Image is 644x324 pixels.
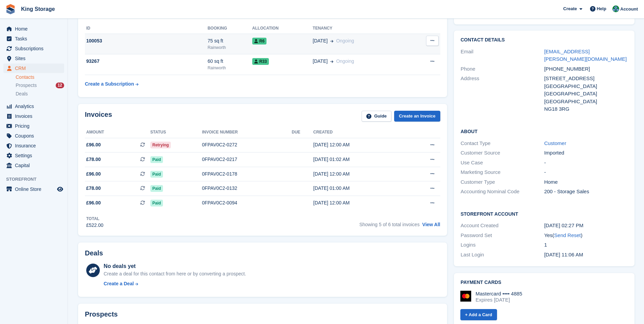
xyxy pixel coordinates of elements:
[15,151,56,160] span: Settings
[15,121,56,131] span: Pricing
[313,170,405,178] div: [DATE] 12:00 AM
[5,4,16,14] img: stora-icon-8386f47178a22dfd0bd8f6a31ec36ba5ce8667c1dd55bd0f319d3a0aa187defe.svg
[85,80,134,88] div: Create a Subscription
[85,78,139,90] a: Create a Subscription
[476,297,522,303] div: Expires [DATE]
[292,127,313,138] th: Due
[461,280,628,285] h2: Payment cards
[15,24,56,34] span: Home
[150,171,163,178] span: Paid
[104,262,246,270] div: No deals yet
[3,131,64,141] a: menu
[461,65,544,73] div: Phone
[207,23,252,34] th: Booking
[3,24,64,34] a: menu
[552,232,582,238] span: ( )
[620,6,638,13] span: Account
[252,23,313,34] th: Allocation
[544,75,628,83] div: [STREET_ADDRESS]
[86,222,104,229] div: £522.00
[15,54,56,63] span: Sites
[460,309,497,320] a: + Add a Card
[544,168,628,176] div: -
[544,252,583,257] time: 2025-06-30 10:06:44 UTC
[461,178,544,186] div: Customer Type
[202,156,292,163] div: 0FPAV0C2-0217
[394,111,440,122] a: Create an Invoice
[104,280,246,287] a: Create a Deal
[3,141,64,150] a: menu
[544,90,628,98] div: [GEOGRAPHIC_DATA]
[15,111,56,121] span: Invoices
[202,127,292,138] th: Invoice number
[150,127,202,138] th: Status
[85,23,207,34] th: ID
[461,232,544,239] div: Password Set
[460,291,471,302] img: Mastercard Logo
[16,74,64,80] a: Contacts
[252,58,269,65] span: R33
[15,161,56,170] span: Capital
[85,111,112,122] h2: Invoices
[544,140,566,146] a: Customer
[3,64,64,73] a: menu
[15,184,56,194] span: Online Store
[544,98,628,106] div: [GEOGRAPHIC_DATA]
[544,159,628,167] div: -
[461,149,544,157] div: Customer Source
[85,37,207,44] div: 100053
[563,5,577,12] span: Create
[461,222,544,230] div: Account Created
[15,34,56,43] span: Tasks
[313,58,328,65] span: [DATE]
[461,210,628,217] h2: Storefront Account
[150,185,163,192] span: Paid
[461,48,544,63] div: Email
[3,151,64,160] a: menu
[336,58,354,64] span: Ongoing
[207,58,252,65] div: 60 sq ft
[461,140,544,147] div: Contact Type
[15,102,56,111] span: Analytics
[3,54,64,63] a: menu
[86,185,101,192] span: £78.00
[313,141,405,148] div: [DATE] 12:00 AM
[313,156,405,163] div: [DATE] 01:02 AM
[544,105,628,113] div: NG18 3RG
[544,65,628,73] div: [PHONE_NUMBER]
[476,291,522,297] div: Mastercard •••• 4885
[150,156,163,163] span: Paid
[313,23,408,34] th: Tenancy
[362,111,391,122] a: Guide
[3,121,64,131] a: menu
[6,176,68,183] span: Storefront
[612,5,619,12] img: John King
[15,44,56,53] span: Subscriptions
[3,111,64,121] a: menu
[202,199,292,206] div: 0FPAV0C2-0094
[85,58,207,65] div: 93267
[544,222,628,230] div: [DATE] 02:27 PM
[313,185,405,192] div: [DATE] 01:00 AM
[3,184,64,194] a: menu
[18,3,58,15] a: King Storage
[16,91,28,97] span: Deals
[461,75,544,113] div: Address
[86,141,101,148] span: £96.00
[461,188,544,196] div: Accounting Nominal Code
[16,90,64,97] a: Deals
[544,241,628,249] div: 1
[207,65,252,71] div: Rainworth
[86,156,101,163] span: £78.00
[85,127,150,138] th: Amount
[202,141,292,148] div: 0FPAV0C2-0272
[544,188,628,196] div: 200 - Storage Sales
[544,232,628,239] div: Yes
[104,270,246,277] div: Create a deal for this contact from here or by converting a prospect.
[336,38,354,43] span: Ongoing
[202,185,292,192] div: 0FPAV0C2-0132
[16,82,64,89] a: Prospects 12
[422,222,440,227] a: View All
[150,142,171,148] span: Retrying
[15,141,56,150] span: Insurance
